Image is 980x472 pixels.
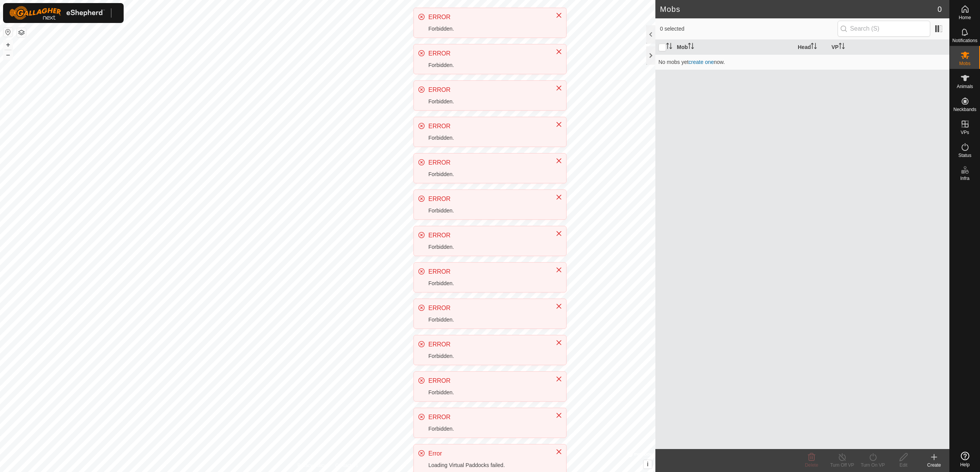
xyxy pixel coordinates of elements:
[428,122,548,131] div: ERROR
[655,54,949,70] td: No mobs yet now.
[428,170,548,178] div: Forbidden.
[919,462,949,469] div: Create
[428,13,548,22] div: ERROR
[428,231,548,240] div: ERROR
[795,40,828,55] th: Head
[428,449,548,458] div: Error
[428,340,548,349] div: ERROR
[335,462,358,469] a: Contact Us
[428,376,548,385] div: ERROR
[428,85,548,95] div: ERROR
[428,61,548,69] div: Forbidden.
[428,267,548,276] div: ERROR
[428,243,548,251] div: Forbidden.
[428,207,548,215] div: Forbidden.
[827,462,857,469] div: Turn Off VP
[938,3,942,15] span: 0
[554,228,564,239] button: Close
[554,192,564,203] button: Close
[428,98,548,106] div: Forbidden.
[666,44,672,50] p-sorticon: Activate to sort
[554,337,564,348] button: Close
[554,155,564,166] button: Close
[3,50,13,59] button: –
[428,304,548,313] div: ERROR
[428,316,548,324] div: Forbidden.
[554,410,564,421] button: Close
[674,40,795,55] th: Mob
[960,176,969,181] span: Infra
[428,194,548,204] div: ERROR
[428,352,548,360] div: Forbidden.
[554,374,564,384] button: Close
[647,461,648,467] span: i
[3,28,13,37] button: Reset Map
[428,425,548,433] div: Forbidden.
[428,158,548,167] div: ERROR
[554,265,564,275] button: Close
[428,49,548,58] div: ERROR
[3,40,13,49] button: +
[297,462,326,469] a: Privacy Policy
[9,6,105,20] img: Gallagher Logo
[428,134,548,142] div: Forbidden.
[428,25,548,33] div: Forbidden.
[688,44,694,50] p-sorticon: Activate to sort
[888,462,919,469] div: Edit
[857,462,888,469] div: Turn On VP
[960,462,970,467] span: Help
[428,389,548,397] div: Forbidden.
[428,413,548,422] div: ERROR
[660,25,838,33] span: 0 selected
[950,449,980,470] a: Help
[17,28,26,37] button: Map Layers
[689,59,714,65] a: create one
[428,279,548,287] div: Forbidden.
[554,10,564,21] button: Close
[554,46,564,57] button: Close
[554,119,564,130] button: Close
[660,5,938,14] h2: Mobs
[811,44,817,50] p-sorticon: Activate to sort
[644,460,652,469] button: i
[554,83,564,93] button: Close
[554,446,564,457] button: Close
[958,153,971,158] span: Status
[805,462,818,468] span: Delete
[428,461,548,469] div: Loading Virtual Paddocks failed.
[554,301,564,312] button: Close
